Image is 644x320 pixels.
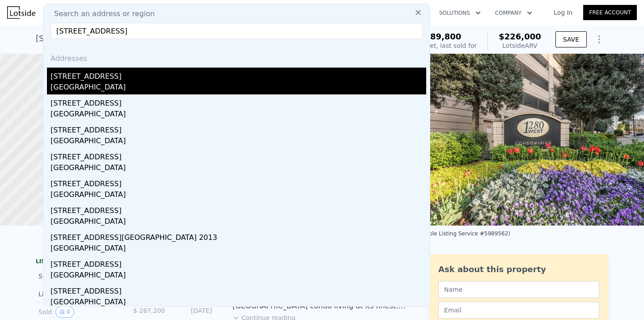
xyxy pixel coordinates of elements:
[51,282,426,297] div: [STREET_ADDRESS]
[51,297,426,309] div: [GEOGRAPHIC_DATA]
[403,41,477,50] div: Off Market, last sold for
[7,6,35,19] img: Lotside
[38,290,118,299] div: Listed
[438,263,599,276] div: Ask about this property
[438,281,599,298] input: Name
[51,121,426,136] div: [STREET_ADDRESS]
[51,216,426,229] div: [GEOGRAPHIC_DATA]
[51,68,426,82] div: [STREET_ADDRESS]
[51,82,426,94] div: [GEOGRAPHIC_DATA]
[51,256,426,270] div: [STREET_ADDRESS]
[55,306,74,318] button: View historical data
[47,46,426,68] div: Addresses
[36,32,250,45] div: [STREET_ADDRESS] , [GEOGRAPHIC_DATA] , GA 30309
[36,258,215,267] div: LISTING & SALE HISTORY
[51,189,426,202] div: [GEOGRAPHIC_DATA]
[51,109,426,121] div: [GEOGRAPHIC_DATA]
[133,307,165,314] span: $ 287,200
[499,41,541,50] div: Lotside ARV
[51,94,426,109] div: [STREET_ADDRESS]
[590,30,608,48] button: Show Options
[51,229,426,243] div: [STREET_ADDRESS][GEOGRAPHIC_DATA] 2013
[51,202,426,216] div: [STREET_ADDRESS]
[51,175,426,189] div: [STREET_ADDRESS]
[438,302,599,319] input: Email
[583,5,637,20] a: Free Account
[51,162,426,175] div: [GEOGRAPHIC_DATA]
[51,148,426,162] div: [STREET_ADDRESS]
[38,306,118,318] div: Sold
[51,136,426,148] div: [GEOGRAPHIC_DATA]
[432,5,488,21] button: Solutions
[543,8,583,17] a: Log In
[499,32,541,41] span: $226,000
[488,5,539,21] button: Company
[172,306,212,318] div: [DATE]
[555,31,587,47] button: SAVE
[38,270,118,282] div: Sold
[51,23,423,39] input: Enter an address, city, region, neighborhood or zip code
[47,9,155,19] span: Search an address or region
[419,32,462,41] span: $189,800
[51,243,426,256] div: [GEOGRAPHIC_DATA]
[51,270,426,282] div: [GEOGRAPHIC_DATA]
